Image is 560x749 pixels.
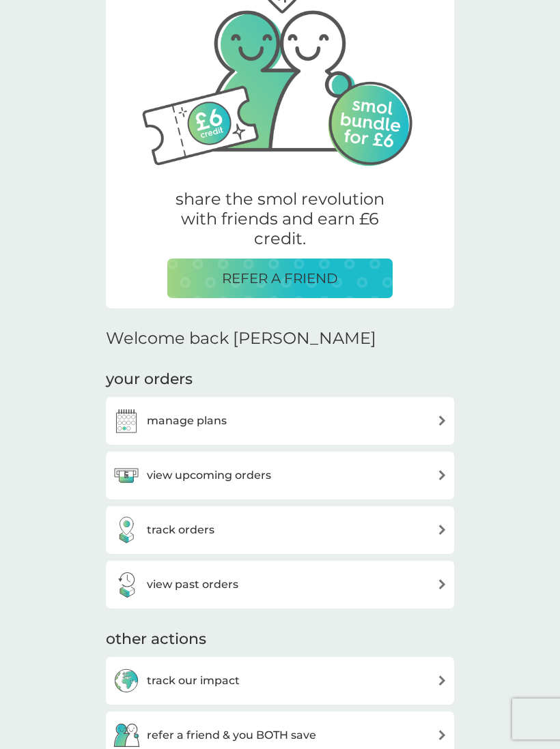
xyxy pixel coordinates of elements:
[222,267,338,289] p: REFER A FRIEND
[147,672,240,690] h3: track our impact
[437,525,447,535] img: arrow right
[437,730,447,740] img: arrow right
[437,470,447,480] img: arrow right
[147,467,271,484] h3: view upcoming orders
[147,576,238,593] h3: view past orders
[167,259,393,298] button: REFER A FRIEND
[437,675,447,686] img: arrow right
[106,369,193,390] h3: your orders
[167,190,393,248] p: share the smol revolution with friends and earn £6 credit.
[106,329,376,349] h2: Welcome back [PERSON_NAME]
[106,629,206,650] h3: other actions
[147,521,214,539] h3: track orders
[147,726,316,744] h3: refer a friend & you BOTH save
[437,415,447,426] img: arrow right
[147,412,227,430] h3: manage plans
[437,579,447,589] img: arrow right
